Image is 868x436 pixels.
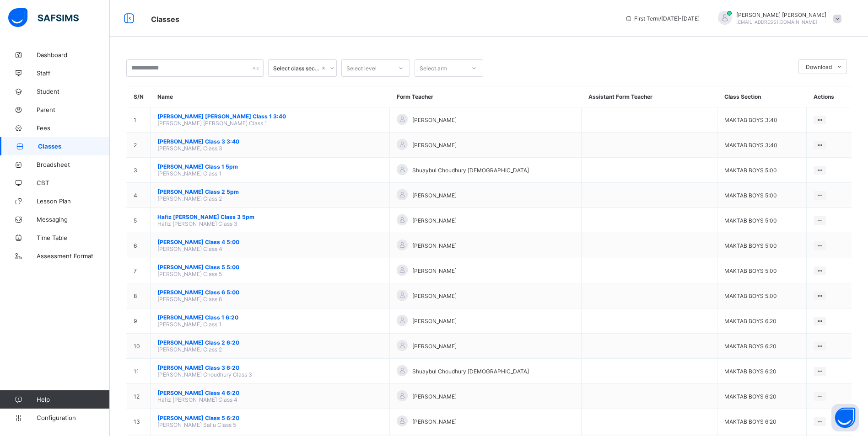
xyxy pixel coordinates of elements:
td: 3 [127,158,151,183]
span: [PERSON_NAME] [412,142,457,149]
span: session/term information [625,15,700,22]
span: [PERSON_NAME] [412,393,457,400]
th: S/N [127,86,151,107]
span: MAKTAB BOYS 6:20 [724,368,776,375]
span: [PERSON_NAME] Class 4 6:20 [157,389,383,396]
span: Download [806,64,832,70]
span: Broadsheet [37,161,110,168]
td: 11 [127,359,151,384]
span: MAKTAB BOYS 6:20 [724,418,776,425]
span: [PERSON_NAME] Class 1 [157,321,221,328]
span: Time Table [37,234,110,241]
span: MAKTAB BOYS 5:00 [724,242,777,249]
span: Help [37,396,109,403]
span: [PERSON_NAME] Class 5 [157,271,222,277]
td: 4 [127,183,151,208]
span: MAKTAB BOYS 5:00 [724,167,777,174]
span: [PERSON_NAME] Class 4 [157,245,222,252]
span: Hafiz [PERSON_NAME] Class 4 [157,396,237,403]
td: 7 [127,258,151,283]
span: [EMAIL_ADDRESS][DOMAIN_NAME] [736,19,817,25]
span: Student [37,88,110,95]
div: Select class section [273,65,320,72]
span: MAKTAB BOYS 6:20 [724,343,776,350]
span: [PERSON_NAME] [412,267,457,274]
td: 1 [127,107,151,133]
span: [PERSON_NAME] [412,117,457,123]
td: 8 [127,283,151,308]
span: [PERSON_NAME] Class 3 [157,145,222,152]
span: [PERSON_NAME] Class 2 5pm [157,188,383,195]
th: Form Teacher [390,86,582,107]
span: [PERSON_NAME] [PERSON_NAME] [736,11,826,18]
span: [PERSON_NAME] Class 2 [157,195,222,202]
span: [PERSON_NAME] [PERSON_NAME] Class 1 [157,120,267,127]
th: Actions [807,86,852,107]
td: 13 [127,409,151,434]
th: Class Section [717,86,807,107]
span: Classes [38,143,110,150]
span: Hafiz [PERSON_NAME] Class 3 [157,220,237,227]
span: MAKTAB BOYS 5:00 [724,267,777,274]
td: 9 [127,308,151,334]
span: [PERSON_NAME] Class 3 6:20 [157,364,383,371]
button: Open asap [831,404,859,431]
th: Assistant Form Teacher [582,86,717,107]
th: Name [151,86,390,107]
div: AbdulazizRavat [709,11,846,26]
span: MAKTAB BOYS 6:20 [724,318,776,324]
span: Parent [37,106,110,113]
span: Fees [37,124,110,132]
span: [PERSON_NAME] [412,318,457,324]
td: 10 [127,334,151,359]
span: MAKTAB BOYS 5:00 [724,217,777,224]
span: MAKTAB BOYS 5:00 [724,292,777,299]
span: MAKTAB BOYS 6:20 [724,393,776,400]
span: [PERSON_NAME] Class 6 [157,296,222,303]
td: 5 [127,208,151,233]
td: 6 [127,233,151,258]
span: Messaging [37,216,110,223]
span: [PERSON_NAME] Class 1 5pm [157,163,383,170]
span: Lesson Plan [37,197,110,205]
span: [PERSON_NAME] Class 3 3:40 [157,138,383,145]
span: Staff [37,69,110,77]
span: Dashboard [37,51,110,58]
span: [PERSON_NAME] Sallu Class 5 [157,421,236,428]
span: [PERSON_NAME] [PERSON_NAME] Class 1 3:40 [157,113,383,120]
span: Configuration [37,414,109,421]
span: CBT [37,179,110,186]
span: [PERSON_NAME] Class 5 5:00 [157,264,383,271]
span: [PERSON_NAME] Class 2 [157,346,222,353]
span: [PERSON_NAME] [412,192,457,199]
td: 2 [127,133,151,158]
span: MAKTAB BOYS 5:00 [724,192,777,199]
span: [PERSON_NAME] Class 5 6:20 [157,415,383,421]
span: [PERSON_NAME] Class 6 5:00 [157,289,383,296]
span: MAKTAB BOYS 3:40 [724,117,777,123]
div: Select arm [420,59,447,77]
span: [PERSON_NAME] Choudhury Class 3 [157,371,252,378]
span: [PERSON_NAME] Class 1 6:20 [157,314,383,321]
span: [PERSON_NAME] Class 2 6:20 [157,339,383,346]
span: [PERSON_NAME] Class 1 [157,170,221,177]
span: [PERSON_NAME] [412,292,457,299]
span: Assessment Format [37,252,110,260]
span: [PERSON_NAME] [412,242,457,249]
span: [PERSON_NAME] [412,217,457,224]
span: [PERSON_NAME] [412,343,457,350]
div: Select level [346,59,377,77]
span: Classes [151,15,179,24]
span: Shuaybul Choudhury [DEMOGRAPHIC_DATA] [412,167,529,174]
span: Shuaybul Choudhury [DEMOGRAPHIC_DATA] [412,368,529,375]
span: Hafiz [PERSON_NAME] Class 3 5pm [157,213,383,220]
span: MAKTAB BOYS 3:40 [724,142,777,149]
span: [PERSON_NAME] [412,418,457,425]
td: 12 [127,384,151,409]
img: safsims [8,8,79,27]
span: [PERSON_NAME] Class 4 5:00 [157,239,383,245]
